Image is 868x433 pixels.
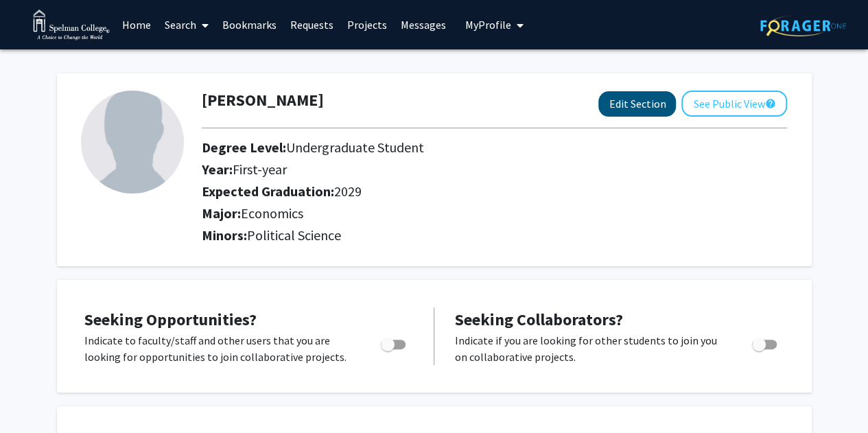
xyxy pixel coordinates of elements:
button: See Public View [681,91,787,117]
h2: Major: [202,205,787,222]
div: Toggle [747,332,784,353]
span: My Profile [465,18,511,32]
div: Toggle [375,332,413,353]
iframe: Chat [10,371,58,423]
span: Seeking Opportunities? [84,309,257,330]
h2: Year: [202,161,710,178]
a: Projects [340,1,394,49]
span: Seeking Collaborators? [455,309,623,330]
p: Indicate to faculty/staff and other users that you are looking for opportunities to join collabor... [84,332,355,365]
a: Messages [394,1,453,49]
img: ForagerOne Logo [760,15,846,36]
a: Requests [283,1,340,49]
span: 2029 [334,183,362,200]
h2: Expected Graduation: [202,183,710,200]
a: Search [158,1,215,49]
span: Undergraduate Student [286,139,424,156]
h2: Minors: [202,227,787,244]
h1: [PERSON_NAME] [202,91,324,110]
h2: Degree Level: [202,139,710,156]
img: Profile Picture [81,91,184,194]
span: Political Science [247,226,341,244]
p: Indicate if you are looking for other students to join you on collaborative projects. [455,332,726,365]
a: Home [115,1,158,49]
button: Edit Section [598,91,676,117]
span: Economics [241,204,303,222]
mat-icon: help [764,95,775,112]
img: Spelman College Logo [33,10,110,40]
a: Bookmarks [215,1,283,49]
span: First-year [233,161,287,178]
